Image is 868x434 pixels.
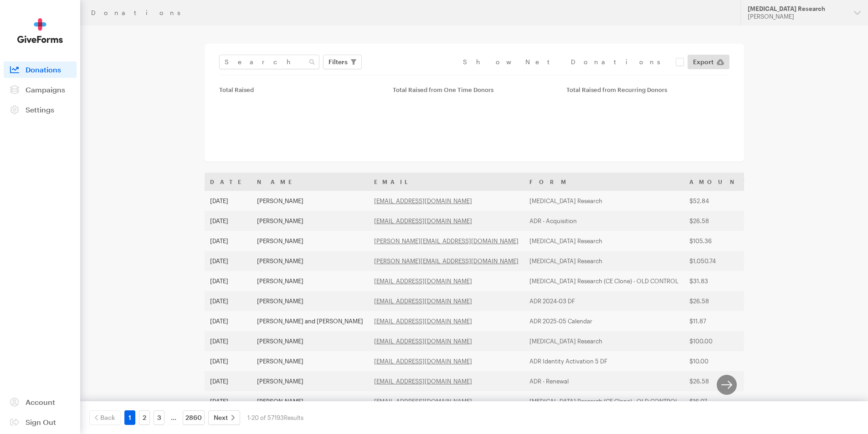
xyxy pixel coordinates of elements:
[252,331,369,351] td: [PERSON_NAME]
[284,414,303,421] span: Results
[374,337,472,345] a: [EMAIL_ADDRESS][DOMAIN_NAME]
[524,251,684,271] td: [MEDICAL_DATA] Research
[4,82,77,98] a: Campaigns
[26,418,56,426] span: Sign Out
[524,391,684,411] td: [MEDICAL_DATA] Research (CE Clone) - OLD CONTROL
[252,231,369,251] td: [PERSON_NAME]
[684,271,758,291] td: $31.83
[684,391,758,411] td: $16.07
[684,251,758,271] td: $1,050.74
[524,173,684,191] th: Form
[205,251,252,271] td: [DATE]
[205,211,252,231] td: [DATE]
[374,257,519,265] a: [PERSON_NAME][EMAIL_ADDRESS][DOMAIN_NAME]
[4,102,77,118] a: Settings
[684,311,758,331] td: $11.87
[748,13,847,20] div: [PERSON_NAME]
[684,331,758,351] td: $100.00
[26,398,55,406] span: Account
[205,311,252,331] td: [DATE]
[205,231,252,251] td: [DATE]
[684,191,758,211] td: $52.84
[748,5,847,13] div: [MEDICAL_DATA] Research
[205,391,252,411] td: [DATE]
[252,291,369,311] td: [PERSON_NAME]
[393,86,555,93] div: Total Raised from One Time Donors
[566,86,729,93] div: Total Raised from Recurring Donors
[252,173,369,191] th: Name
[17,18,63,43] img: GiveForms
[524,191,684,211] td: [MEDICAL_DATA] Research
[684,173,758,191] th: Amount
[684,291,758,311] td: $26.58
[4,414,77,430] a: Sign Out
[374,378,472,385] a: [EMAIL_ADDRESS][DOMAIN_NAME]
[524,211,684,231] td: ADR - Acquisition
[205,173,252,191] th: Date
[374,197,472,204] a: [EMAIL_ADDRESS][DOMAIN_NAME]
[374,357,472,365] a: [EMAIL_ADDRESS][DOMAIN_NAME]
[205,371,252,391] td: [DATE]
[374,277,472,285] a: [EMAIL_ADDRESS][DOMAIN_NAME]
[139,410,150,425] a: 2
[329,56,348,67] span: Filters
[205,351,252,371] td: [DATE]
[26,65,61,74] span: Donations
[205,191,252,211] td: [DATE]
[684,211,758,231] td: $26.58
[524,231,684,251] td: [MEDICAL_DATA] Research
[252,351,369,371] td: [PERSON_NAME]
[219,86,382,93] div: Total Raised
[26,85,65,94] span: Campaigns
[183,410,205,425] a: 2860
[323,55,362,69] button: Filters
[214,412,228,423] span: Next
[374,217,472,225] a: [EMAIL_ADDRESS][DOMAIN_NAME]
[374,398,472,405] a: [EMAIL_ADDRESS][DOMAIN_NAME]
[684,231,758,251] td: $105.36
[369,173,524,191] th: Email
[205,271,252,291] td: [DATE]
[524,311,684,331] td: ADR 2025-05 Calendar
[252,211,369,231] td: [PERSON_NAME]
[684,371,758,391] td: $26.58
[524,271,684,291] td: [MEDICAL_DATA] Research (CE Clone) - OLD CONTROL
[374,237,519,245] a: [PERSON_NAME][EMAIL_ADDRESS][DOMAIN_NAME]
[4,61,77,78] a: Donations
[205,331,252,351] td: [DATE]
[524,331,684,351] td: [MEDICAL_DATA] Research
[374,297,472,305] a: [EMAIL_ADDRESS][DOMAIN_NAME]
[524,351,684,371] td: ADR Identity Activation 5 DF
[693,56,714,67] span: Export
[205,291,252,311] td: [DATE]
[252,391,369,411] td: [PERSON_NAME]
[208,410,240,425] a: Next
[374,317,472,325] a: [EMAIL_ADDRESS][DOMAIN_NAME]
[252,251,369,271] td: [PERSON_NAME]
[252,271,369,291] td: [PERSON_NAME]
[252,311,369,331] td: [PERSON_NAME] and [PERSON_NAME]
[524,371,684,391] td: ADR - Renewal
[688,55,729,69] a: Export
[154,410,164,425] a: 3
[524,291,684,311] td: ADR 2024-03 DF
[252,371,369,391] td: [PERSON_NAME]
[4,394,77,410] a: Account
[684,351,758,371] td: $10.00
[247,410,303,425] div: 1-20 of 57193
[26,105,54,114] span: Settings
[252,191,369,211] td: [PERSON_NAME]
[219,55,319,69] input: Search Name & Email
